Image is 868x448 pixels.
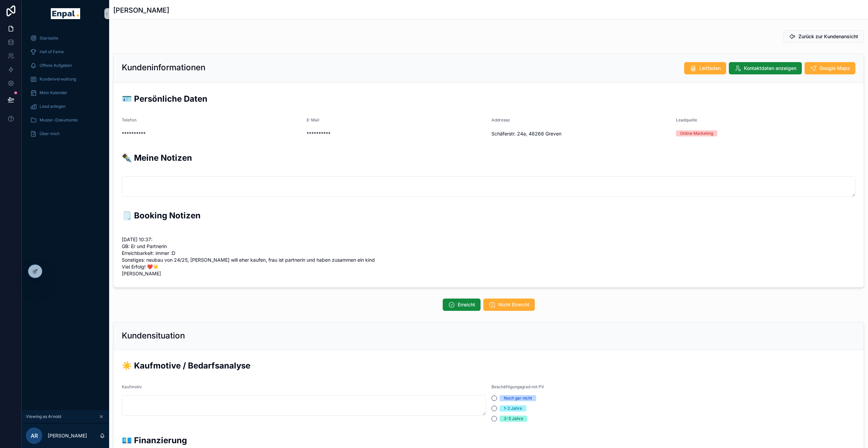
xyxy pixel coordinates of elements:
[307,117,319,122] span: E-Mail
[40,104,65,109] span: Lead anlegen
[122,236,855,277] span: [DATE] 10:37: GB: Er und Partnerin Erreichbarkeit: immer :D Sonstiges: neubau von 24/25, [PERSON_...
[26,100,105,113] a: Lead anlegen
[113,5,169,15] h1: [PERSON_NAME]
[51,8,80,19] img: App logo
[122,117,136,122] span: Telefon
[504,395,532,401] div: Noch gar nicht
[40,117,78,123] span: Muster-Dokumente
[40,76,76,82] span: Kundenverwaltung
[40,90,68,96] span: Mein Kalender
[122,210,855,221] h2: 🗒️ Booking Notizen
[458,301,475,308] span: Erreicht
[744,65,796,72] span: Kontaktdaten anzeigen
[48,432,87,439] p: [PERSON_NAME]
[122,330,185,341] h2: Kundensituation
[31,432,38,440] span: AR
[491,130,671,137] span: Schäferstr. 24a, 48268 Greven
[483,299,535,311] button: Nicht Erreicht
[684,62,726,74] button: Leitfaden
[26,128,105,140] a: Über mich
[504,416,523,422] div: 3-5 Jahre
[729,62,802,74] button: Kontaktdaten anzeigen
[26,87,105,99] a: Mein Kalender
[676,117,697,122] span: Leadquelle
[26,46,105,58] a: Hall of Fame
[40,35,58,41] span: Startseite
[122,62,205,73] h2: Kundeninformationen
[26,32,105,44] a: Startseite
[820,65,850,72] span: Google Maps
[491,384,544,389] span: Beschäftigungsgrad mit PV
[805,62,855,74] button: Google Maps
[498,301,529,308] span: Nicht Erreicht
[783,30,864,43] button: Zurück zur Kundenansicht
[26,414,61,419] span: Viewing as Arnold
[122,93,855,104] h2: 🪪 Persönliche Daten
[798,33,858,40] span: Zurück zur Kundenansicht
[680,130,713,136] div: Online Marketing
[26,73,105,85] a: Kundenverwaltung
[122,152,855,163] h2: ✒️ Meine Notizen
[122,360,855,371] h2: ☀️ Kaufmotive / Bedarfsanalyse
[122,384,142,389] span: Kaufmotiv
[491,117,510,122] span: Addresse
[40,49,64,55] span: Hall of Fame
[40,131,60,136] span: Über mich
[443,299,481,311] button: Erreicht
[122,435,855,446] h2: 💶 Finanzierung
[22,27,109,149] div: scrollable content
[699,65,721,72] span: Leitfaden
[40,63,72,68] span: Offene Aufgaben
[26,59,105,72] a: Offene Aufgaben
[26,114,105,126] a: Muster-Dokumente
[504,405,522,411] div: 1-2 Jahre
